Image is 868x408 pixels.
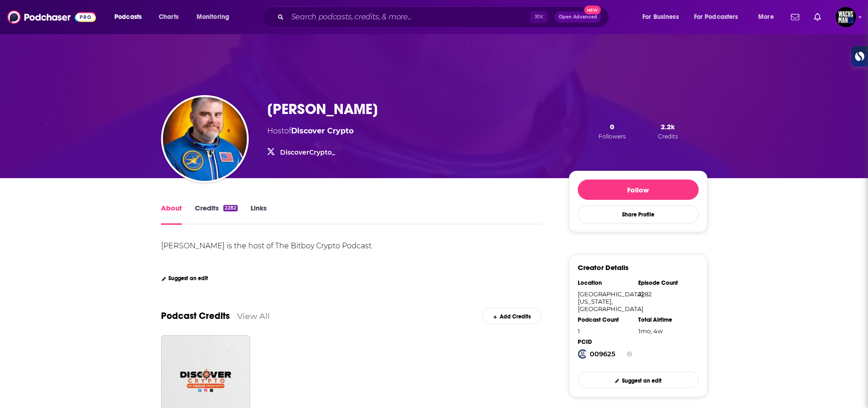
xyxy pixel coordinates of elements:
div: Podcast Count [578,316,632,324]
button: open menu [108,10,154,24]
h1: [PERSON_NAME] [267,100,378,118]
span: 2.2k [661,122,675,131]
span: For Podcasters [694,11,738,24]
img: User Profile [836,7,856,27]
span: More [758,11,774,24]
a: Podcast Credits [161,310,230,322]
div: 2282 [638,290,693,298]
span: Credits [658,133,678,140]
button: 2.2kCredits [655,122,681,140]
div: PCID [578,338,632,346]
span: Charts [159,11,179,24]
button: 0Followers [596,122,629,140]
a: DiscoverCrypto_ [280,148,335,156]
div: [PERSON_NAME] is the host of The Bitboy Crypto Podcast. [161,241,373,250]
a: Suggest an edit [161,275,209,282]
span: Podcasts [114,11,142,24]
span: 1422 hours, 58 minutes, 12 seconds [638,327,663,335]
span: Host [267,126,284,135]
a: Show notifications dropdown [787,9,803,25]
div: Location [578,279,632,287]
img: Podchaser - Follow, Share and Rate Podcasts [7,8,96,26]
span: Open Advanced [559,15,597,19]
strong: 009625 [590,350,616,358]
a: Credits2282 [195,204,238,225]
span: ⌘ K [530,11,547,23]
a: Suggest an edit [578,372,699,388]
button: open menu [752,10,785,24]
a: Discover Crypto [291,126,353,135]
a: View All [237,311,270,321]
a: About [161,204,182,225]
div: Search podcasts, credits, & more... [271,6,618,28]
span: Followers [599,133,626,140]
button: open menu [636,10,690,24]
img: Ben Armstrong [163,97,247,181]
button: open menu [688,10,752,24]
div: [GEOGRAPHIC_DATA], [US_STATE], [GEOGRAPHIC_DATA] [578,290,632,312]
a: Charts [153,10,184,24]
button: Show Info [627,349,632,359]
h3: Creator Details [578,263,629,272]
a: Links [251,204,267,225]
span: Logged in as WachsmanNY [836,7,856,27]
div: Total Airtime [638,316,693,324]
button: open menu [190,10,241,24]
span: 0 [610,122,614,131]
img: Podchaser Creator ID logo [578,349,587,359]
span: New [584,6,601,14]
span: For Business [642,11,679,24]
input: Search podcasts, credits, & more... [287,10,530,24]
button: Open AdvancedNew [555,12,601,23]
a: Show notifications dropdown [810,9,825,25]
div: 1 [578,327,632,335]
button: Share Profile [578,205,699,223]
button: Show profile menu [836,7,856,27]
span: Monitoring [197,11,229,24]
button: Follow [578,180,699,200]
div: Episode Count [638,279,693,287]
a: Add Credits [482,308,541,324]
div: 2282 [223,205,238,211]
span: of [284,126,353,135]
